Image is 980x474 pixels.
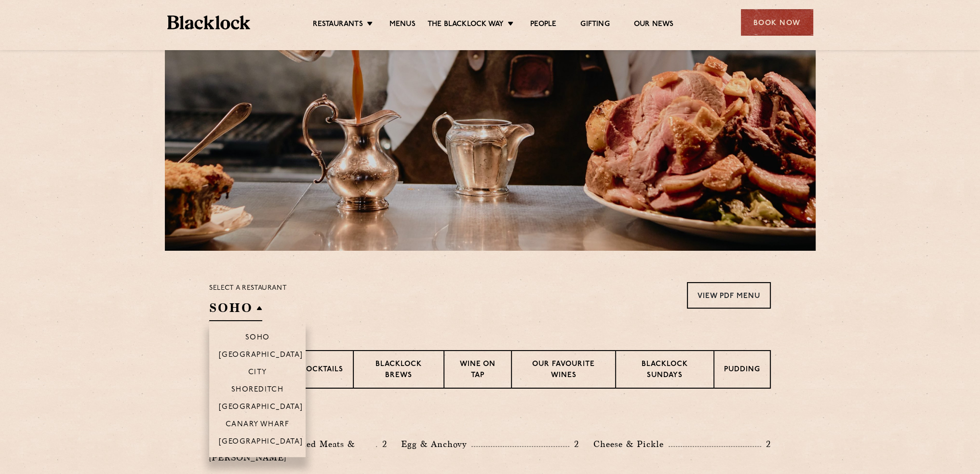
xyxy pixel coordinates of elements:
p: Egg & Anchovy [401,437,471,451]
a: People [530,20,556,30]
p: Cheese & Pickle [593,437,669,451]
a: Restaurants [313,20,363,30]
p: City [248,368,267,378]
p: Select a restaurant [209,282,287,295]
a: Gifting [580,20,609,30]
a: Our News [634,20,674,30]
a: Menus [389,20,416,30]
h2: SOHO [209,299,262,321]
p: Wine on Tap [454,359,501,382]
p: 2 [377,438,387,450]
p: [GEOGRAPHIC_DATA] [219,438,303,447]
p: 2 [761,438,771,450]
div: Book Now [741,9,813,36]
p: Soho [245,334,270,343]
p: [GEOGRAPHIC_DATA] [219,403,303,413]
p: Canary Wharf [226,420,289,430]
a: View PDF Menu [687,282,771,309]
h3: Pre Chop Bites [209,413,771,425]
p: Cocktails [300,365,343,377]
p: Pudding [724,365,760,377]
img: BL_Textured_Logo-footer-cropped.svg [167,15,251,29]
p: [GEOGRAPHIC_DATA] [219,351,303,361]
a: The Blacklock Way [428,20,504,30]
p: 2 [569,438,579,450]
p: Our favourite wines [522,359,605,382]
p: Blacklock Brews [363,359,434,382]
p: Shoreditch [231,386,284,395]
p: Blacklock Sundays [626,359,704,382]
